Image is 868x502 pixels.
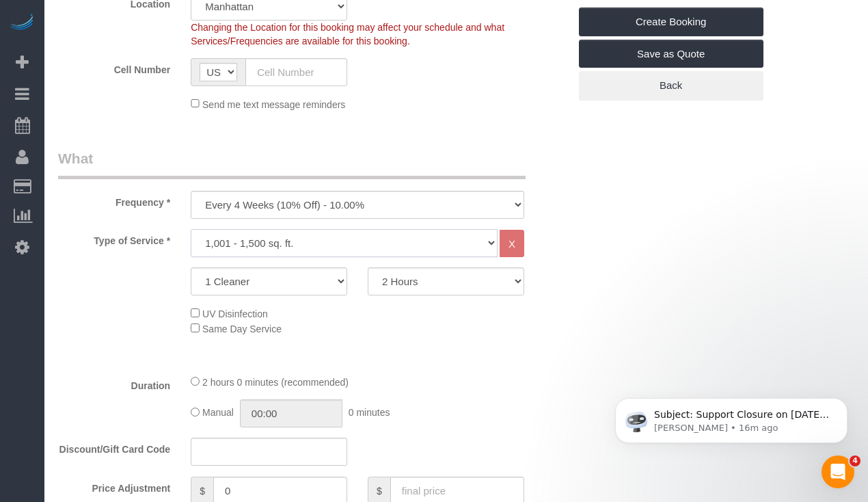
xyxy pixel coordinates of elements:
[822,455,854,488] iframe: Intercom live chat
[202,408,234,419] span: Manual
[202,323,282,334] span: Same Day Service
[48,374,180,393] label: Duration
[202,377,349,388] span: 2 hours 0 minutes (recommended)
[202,98,345,109] span: Send me text message reminders
[8,14,36,33] img: Automaid Logo
[579,8,763,36] a: Create Booking
[48,58,180,77] label: Cell Number
[48,191,180,209] label: Frequency *
[850,455,860,466] span: 4
[48,229,180,248] label: Type of Service *
[48,438,180,456] label: Discount/Gift Card Code
[48,477,180,495] label: Price Adjustment
[579,71,763,100] a: Back
[58,148,526,179] legend: What
[595,369,868,465] iframe: Intercom notifications message
[191,22,504,47] span: Changing the Location for this booking may affect your schedule and what Services/Frequencies are...
[579,40,763,68] a: Save as Quote
[202,308,268,319] span: UV Disinfection
[245,58,347,86] input: Cell Number
[349,408,390,419] span: 0 minutes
